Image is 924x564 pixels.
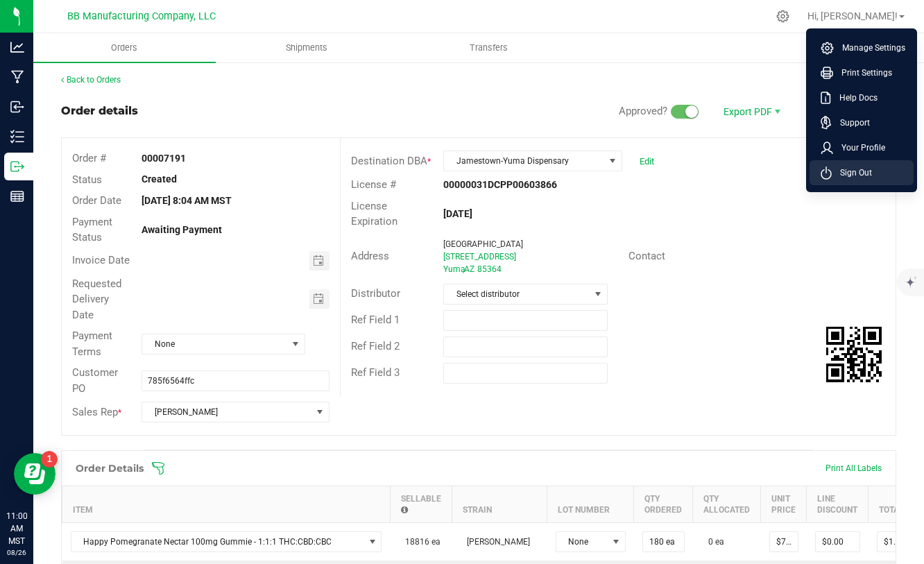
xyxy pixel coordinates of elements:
span: Orders [92,42,156,54]
span: 85364 [477,264,502,274]
input: 0 [816,532,859,552]
li: Sign Out [810,160,914,185]
th: Strain [452,486,547,523]
h1: Order Details [76,463,144,474]
th: Total [869,486,915,523]
li: Export PDF [709,99,792,123]
th: Unit Price [761,486,807,523]
span: None [142,334,286,354]
span: Shipments [267,42,346,54]
strong: [DATE] [443,208,472,219]
th: Qty Allocated [693,486,761,523]
span: 0 ea [701,537,724,547]
inline-svg: Inbound [10,100,24,114]
iframe: Resource center unread badge [41,451,58,468]
span: NO DATA FOUND [71,531,382,552]
span: License Expiration [351,200,397,228]
span: Contact [628,250,665,262]
span: Transfers [451,42,527,54]
span: Payment Terms [72,330,112,358]
input: 0 [878,532,906,552]
a: Shipments [216,33,398,62]
th: Item [62,486,391,523]
input: 0 [643,532,684,552]
a: Edit [640,156,654,166]
span: Customer PO [72,366,118,395]
span: Help Docs [831,91,878,105]
strong: Created [142,173,177,185]
span: Sign Out [832,166,872,180]
span: , [463,264,464,274]
span: [GEOGRAPHIC_DATA] [443,239,523,249]
span: Ref Field 2 [351,340,400,352]
strong: 00007191 [142,153,186,164]
th: Qty Ordered [634,486,693,523]
a: Help Docs [821,91,908,105]
span: [PERSON_NAME] [460,537,530,547]
span: Invoice Date [72,254,130,266]
span: Destination DBA [351,155,427,167]
inline-svg: Outbound [10,160,24,173]
span: Happy Pomegranate Nectar 100mg Gummie - 1:1:1 THC:CBD:CBC [71,532,364,552]
span: Toggle calendar [309,289,330,309]
a: Support [821,116,908,130]
span: Order Date [72,194,121,207]
span: Distributor [351,287,400,300]
img: Scan me! [826,327,882,382]
a: Back to Orders [61,75,121,85]
span: BB Manufacturing Company, LLC [67,10,216,22]
inline-svg: Manufacturing [10,70,24,84]
span: Your Profile [833,141,885,155]
qrcode: 00007191 [826,327,882,382]
p: 08/26 [6,547,27,558]
a: Orders [33,33,216,62]
span: Status [72,173,102,186]
span: Requested Delivery Date [72,277,121,321]
p: 11:00 AM MST [6,510,27,547]
span: Ref Field 3 [351,366,400,379]
span: [PERSON_NAME] [142,402,311,422]
span: Approved? [619,105,667,117]
span: None [556,532,608,552]
iframe: Resource center [14,453,55,495]
span: 18816 ea [398,537,440,547]
span: Manage Settings [834,41,905,55]
a: Transfers [398,33,581,62]
span: [STREET_ADDRESS] [443,252,516,262]
span: Hi, [PERSON_NAME]! [807,10,898,22]
div: Manage settings [774,10,792,23]
span: Yuma [443,264,465,274]
strong: [DATE] 8:04 AM MST [142,195,232,206]
inline-svg: Reports [10,189,24,203]
inline-svg: Inventory [10,130,24,144]
span: Order # [72,152,106,164]
input: 0 [770,532,798,552]
th: Sellable [390,486,452,523]
strong: Awaiting Payment [142,224,222,235]
span: Print Settings [833,66,892,80]
span: Select distributor [444,284,590,304]
div: Order details [61,103,138,119]
th: Lot Number [547,486,634,523]
span: Ref Field 1 [351,314,400,326]
span: Jamestown-Yuma Dispensary [444,151,604,171]
span: Address [351,250,389,262]
span: Sales Rep [72,406,118,418]
span: Toggle calendar [309,251,330,271]
span: AZ [464,264,474,274]
strong: 00000031DCPP00603866 [443,179,557,190]
span: Payment Status [72,216,112,244]
span: License # [351,178,396,191]
th: Line Discount [807,486,869,523]
inline-svg: Analytics [10,40,24,54]
span: Support [832,116,870,130]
